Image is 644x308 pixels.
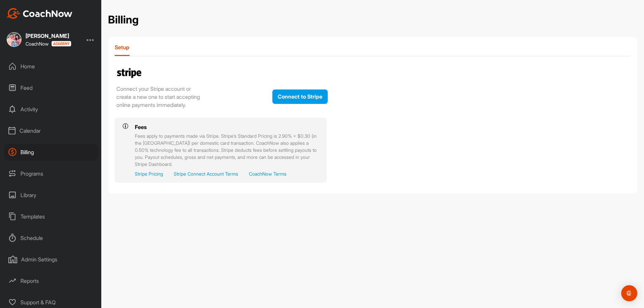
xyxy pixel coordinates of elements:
h3: Fees [135,123,321,131]
div: [PERSON_NAME] [25,33,71,39]
div: Library [4,187,98,203]
a: Stripe Connect Account Terms [174,170,238,177]
div: Connect your Stripe account or create a new one to start accepting online payments immediately. [116,85,201,109]
div: CoachNow [25,41,71,47]
a: Stripe Pricing [135,170,163,177]
img: CoachNow [7,8,72,19]
p: Setup [115,44,129,51]
p: Fees apply to payments made via Stripe. Stripe’s Standard Pricing is 2.90% + $0.30 (in the [GEOGR... [135,132,321,168]
div: Billing [4,144,98,161]
img: tags [115,66,144,80]
a: CoachNow Terms [249,170,286,177]
div: Calendar [4,122,98,139]
div: Templates [4,208,98,225]
div: Admin Settings [4,251,98,268]
div: Activity [4,101,98,118]
button: Connect to Stripe [272,89,328,104]
img: square_cb55a3ec4a2800145a73713c72731546.jpg [7,32,21,47]
div: Schedule [4,230,98,246]
div: Home [4,58,98,75]
img: CoachNow acadmey [51,41,71,47]
div: Reports [4,272,98,289]
div: Open Intercom Messenger [621,285,637,301]
div: Programs [4,165,98,182]
div: Feed [4,79,98,96]
h2: Billing [108,13,139,26]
